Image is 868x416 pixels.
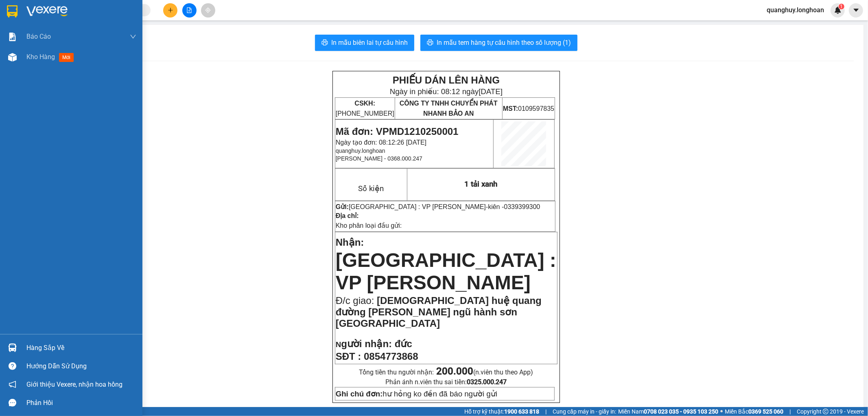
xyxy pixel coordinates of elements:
[748,408,783,415] strong: 0369 525 060
[644,408,718,415] strong: 0708 023 035 - 0935 103 250
[849,3,863,18] button: caret-down
[336,222,402,229] span: Kho phân loại đầu gửi:
[488,203,540,210] span: kiên -
[26,53,55,61] span: Kho hàng
[26,379,122,390] span: Giới thiệu Vexere, nhận hoa hồng
[9,381,16,388] span: notification
[331,37,408,48] span: In mẫu biên lai tự cấu hình
[393,75,500,86] strong: PHIẾU DÁN LÊN HÀNG
[336,340,392,349] strong: N
[486,203,540,210] span: -
[840,4,843,9] span: 1
[359,368,533,376] span: Tổng tiền thu người nhận:
[479,87,503,96] span: [DATE]
[725,407,783,416] span: Miền Bắc
[437,37,571,48] span: In mẫu tem hàng tự cấu hình theo số lượng (1)
[51,16,164,25] span: Ngày in phiếu: 08:12 ngày
[341,338,392,349] span: gười nhận:
[8,33,17,41] img: solution-icon
[618,407,718,416] span: Miền Nam
[186,7,192,13] span: file-add
[8,53,17,62] img: warehouse-icon
[8,343,17,352] img: warehouse-icon
[364,351,418,362] span: 0854773868
[760,5,831,15] span: quanghuy.longhoan
[163,3,177,18] button: plus
[823,409,829,414] span: copyright
[336,249,556,293] span: [GEOGRAPHIC_DATA] : VP [PERSON_NAME]
[553,407,616,416] span: Cung cấp máy in - giấy in:
[395,338,412,349] span: đức
[336,155,422,162] span: [PERSON_NAME] - 0368.000.247
[26,342,136,354] div: Hàng sắp về
[545,407,547,416] span: |
[853,7,860,14] span: caret-down
[9,399,16,407] span: message
[336,139,426,146] span: Ngày tạo đơn: 08:12:26 [DATE]
[720,410,723,413] span: ⚪️
[130,33,136,40] span: down
[205,7,211,13] span: aim
[168,7,173,13] span: plus
[349,203,486,210] span: [GEOGRAPHIC_DATA] : VP [PERSON_NAME]
[436,365,473,377] strong: 200.000
[336,295,542,329] span: [DEMOGRAPHIC_DATA] huệ quang đường [PERSON_NAME] ngũ hành sơn [GEOGRAPHIC_DATA]
[336,295,377,306] span: Đ/c giao:
[834,7,842,14] img: icon-new-feature
[26,360,136,372] div: Hướng dẫn sử dụng
[390,87,503,96] span: Ngày in phiếu: 08:12 ngày
[3,28,62,42] span: [PHONE_NUMBER]
[321,39,328,47] span: printer
[3,49,126,60] span: Mã đơn: VPMD1210250001
[336,212,359,219] strong: Địa chỉ:
[336,237,364,248] span: Nhận:
[354,100,375,107] strong: CSKH:
[336,351,361,362] strong: SĐT :
[7,5,17,18] img: logo-vxr
[336,390,383,398] strong: Ghi chú đơn:
[504,203,540,210] span: 0339399300
[464,407,539,416] span: Hỗ trợ kỹ thuật:
[182,3,197,18] button: file-add
[436,368,533,376] span: (n.viên thu theo App)
[336,203,349,210] strong: Gửi:
[467,378,507,386] strong: 0325.000.247
[420,35,577,51] button: printerIn mẫu tem hàng tự cấu hình theo số lượng (1)
[336,126,459,137] span: Mã đơn: VPMD1210250001
[315,35,414,51] button: printerIn mẫu biên lai tự cấu hình
[9,362,16,370] span: question-circle
[336,100,394,117] span: [PHONE_NUMBER]
[789,407,791,416] span: |
[336,147,385,154] span: quanghuy.longhoan
[59,53,74,62] span: mới
[54,4,161,15] strong: PHIẾU DÁN LÊN HÀNG
[201,3,215,18] button: aim
[503,105,518,112] strong: MST:
[336,390,497,398] span: hư hỏng ko đền đã báo người gửi
[504,408,539,415] strong: 1900 633 818
[71,28,149,42] span: CÔNG TY TNHH CHUYỂN PHÁT NHANH BẢO AN
[839,4,844,9] sup: 1
[358,184,384,193] span: Số kiện
[22,28,43,35] strong: CSKH:
[26,397,136,409] div: Phản hồi
[400,100,498,117] span: CÔNG TY TNHH CHUYỂN PHÁT NHANH BẢO AN
[427,39,433,47] span: printer
[503,105,554,112] span: 0109597835
[385,378,507,386] span: Phản ánh n.viên thu sai tiền:
[26,31,51,42] span: Báo cáo
[465,180,498,189] span: 1 tải xanh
